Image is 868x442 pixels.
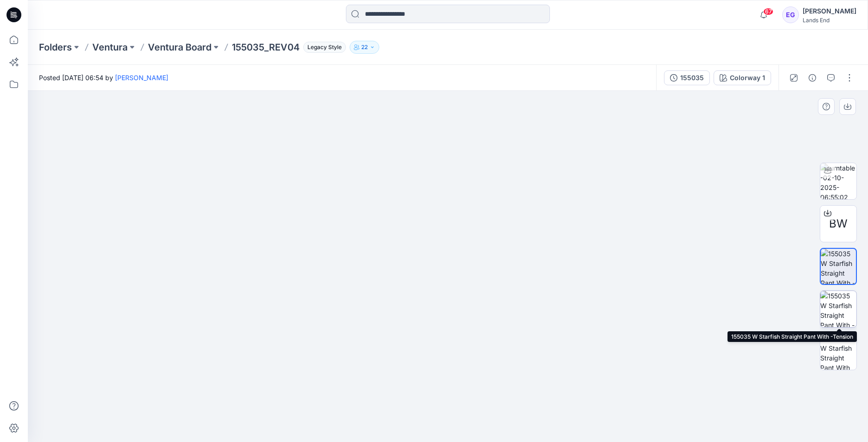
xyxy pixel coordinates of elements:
[820,291,856,327] img: 155035 W Starfish Straight Pant With -Tension
[730,73,765,83] div: Colorway 1
[39,73,168,82] span: Posted [DATE] 06:54 by
[92,41,128,54] a: Ventura
[115,74,168,82] a: [PERSON_NAME]
[820,334,856,370] img: 155035 W Starfish Straight Pant With
[680,73,704,83] div: 155035
[820,163,856,199] img: turntable-02-10-2025-06:55:02
[763,8,773,15] span: 67
[211,82,684,442] img: eyJhbGciOiJIUzI1NiIsImtpZCI6IjAiLCJzbHQiOiJzZXMiLCJ0eXAiOiJKV1QifQ.eyJkYXRhIjp7InR5cGUiOiJzdG9yYW...
[829,215,848,232] span: BW
[782,6,799,23] div: EG
[300,41,346,54] button: Legacy Style
[714,70,771,85] button: Colorway 1
[303,42,346,53] span: Legacy Style
[803,6,856,17] div: [PERSON_NAME]
[232,41,300,54] p: 155035_REV04
[803,17,856,24] div: Lands End
[39,41,72,54] a: Folders
[664,70,710,85] button: 155035
[821,249,856,284] img: 155035 W Starfish Straight Pant With -Pressure
[148,41,211,54] a: Ventura Board
[361,42,368,52] p: 22
[350,41,379,54] button: 22
[805,70,820,85] button: Details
